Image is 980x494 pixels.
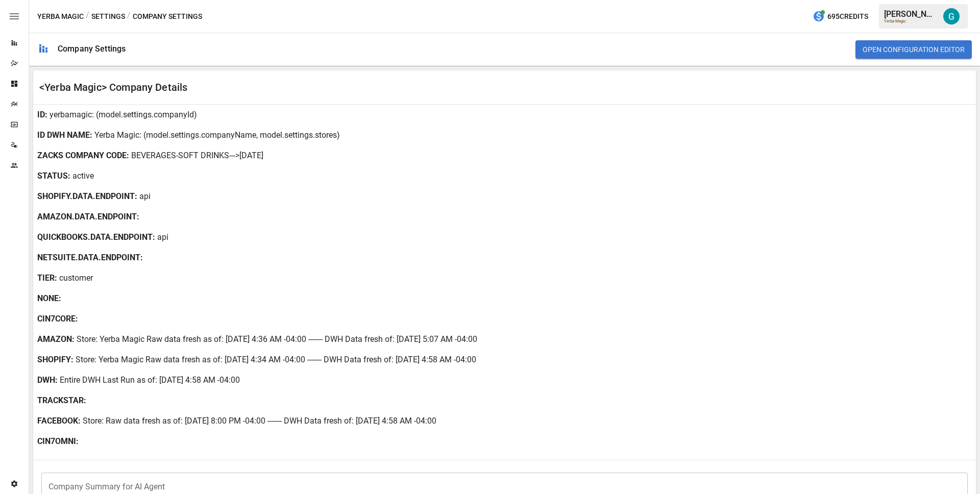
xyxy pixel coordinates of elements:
button: 695Credits [808,7,872,26]
b: CIN7CORE : [37,313,78,325]
b: ID DWH NAME : [37,129,92,141]
p: Store: Yerba Magic Raw data fresh as of: [DATE] 4:34 AM -04:00 ------- DWH Data fresh of: [DATE] ... [76,354,476,366]
p: BEVERAGES-SOFT DRINKS [131,150,229,162]
b: SHOPIFY : [37,354,73,366]
p: customer [59,272,93,284]
p: yerbamagic [50,109,92,121]
p: active [72,170,94,182]
p: Yerba Magic [94,129,139,141]
div: Yerba Magic [884,19,937,23]
b: TRACKSTAR : [37,394,86,407]
span: 695 Credits [827,10,868,23]
b: TIER: [37,272,57,284]
b: FACEBOOK : [37,415,81,427]
b: DWH : [37,374,58,386]
div: [PERSON_NAME] [884,9,937,19]
b: AMAZON.DATA.ENDPOINT : [37,211,139,223]
b: QUICKBOOKS.DATA.ENDPOINT : [37,231,155,243]
p: --->[DATE] [229,150,263,162]
button: Open Configuration Editor [855,40,972,59]
div: / [86,10,89,23]
p: Store: Raw data fresh as of: [DATE] 8:00 PM -04:00 ------- DWH Data fresh of: [DATE] 4:58 AM -04:00 [83,415,436,427]
div: Company Settings [58,44,126,54]
p: : (model.settings.companyId) [92,109,197,121]
p: Store: Yerba Magic Raw data fresh as of: [DATE] 4:36 AM -04:00 ------- DWH Data fresh of: [DATE] ... [77,333,477,345]
p: : (model.settings.companyName, model.settings.stores) [139,129,340,141]
p: api [157,231,168,243]
button: Yerba Magic [37,10,84,23]
b: ZACKS COMPANY CODE : [37,150,129,162]
div: / [127,10,131,23]
b: SHOPIFY.DATA.ENDPOINT : [37,190,137,203]
b: CIN7OMNI : [37,435,79,448]
b: NETSUITE.DATA.ENDPOINT : [37,252,143,264]
button: Settings [91,10,125,23]
button: Gavin Acres [937,2,966,31]
b: ID : [37,109,47,121]
b: NONE : [37,292,61,305]
b: STATUS : [37,170,70,182]
p: api [139,190,151,203]
div: <Yerba Magic> Company Details [39,81,505,93]
img: Gavin Acres [943,8,960,24]
p: Entire DWH Last Run as of: [DATE] 4:58 AM -04:00 [60,374,240,386]
b: AMAZON : [37,333,75,345]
